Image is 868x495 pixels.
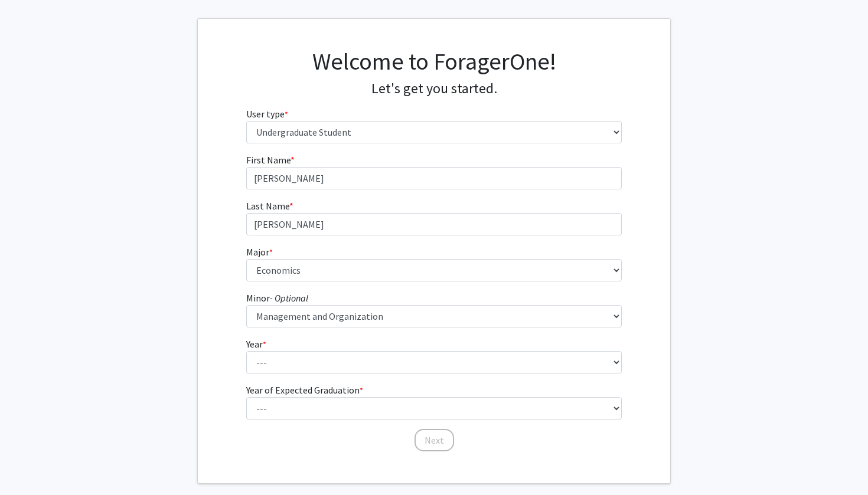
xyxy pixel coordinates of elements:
i: - Optional [270,292,308,304]
label: Minor [246,291,308,305]
h4: Let's get you started. [246,80,622,97]
span: First Name [246,154,291,166]
h1: Welcome to ForagerOne! [246,47,622,76]
iframe: Chat [9,442,50,486]
label: User type [246,107,288,121]
label: Year [246,337,266,351]
button: Next [415,429,454,451]
label: Major [246,245,273,259]
span: Last Name [246,200,289,212]
label: Year of Expected Graduation [246,383,363,397]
